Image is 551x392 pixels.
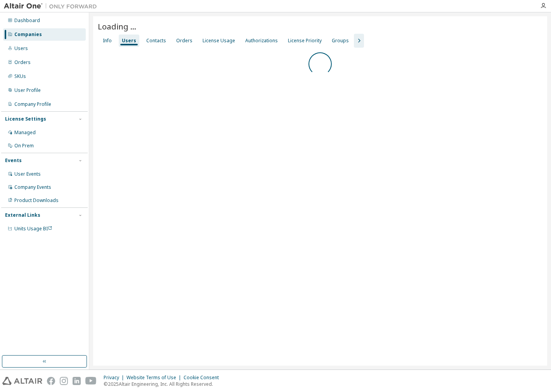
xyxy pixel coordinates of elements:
div: Company Events [14,184,51,190]
div: User Events [14,171,41,177]
div: Users [122,38,136,44]
div: On Prem [14,143,34,149]
div: Managed [14,130,36,136]
div: Companies [14,31,42,38]
div: User Profile [14,87,41,93]
div: License Priority [288,38,322,44]
div: Website Terms of Use [126,375,184,381]
div: Company Profile [14,101,51,107]
img: facebook.svg [47,377,55,385]
div: Product Downloads [14,197,59,204]
div: Orders [176,38,192,44]
img: instagram.svg [60,377,68,385]
img: youtube.svg [85,377,97,385]
div: Dashboard [14,17,40,24]
div: Contacts [146,38,166,44]
div: Events [5,157,22,164]
div: Info [103,38,112,44]
img: Altair One [4,2,101,10]
div: Privacy [104,375,126,381]
div: Users [14,45,28,52]
img: linkedin.svg [73,377,81,385]
div: Cookie Consent [184,375,224,381]
div: Authorizations [245,38,278,44]
div: License Usage [203,38,235,44]
img: altair_logo.svg [2,377,42,385]
div: SKUs [14,73,26,79]
div: Groups [332,38,349,44]
p: © 2025 Altair Engineering, Inc. All Rights Reserved. [104,381,224,387]
span: Loading ... [98,21,136,32]
div: External Links [5,212,40,218]
span: Units Usage BI [14,225,52,232]
div: Orders [14,59,31,66]
div: License Settings [5,116,46,122]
